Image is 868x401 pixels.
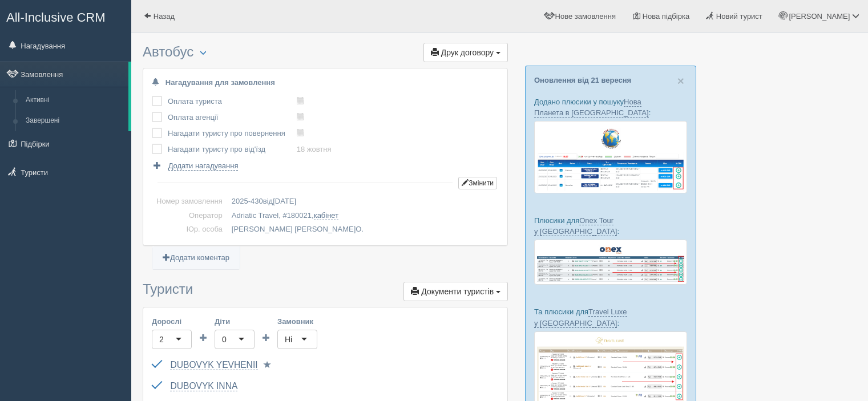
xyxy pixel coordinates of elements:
[154,12,175,21] span: Назад
[222,334,227,345] div: 0
[168,110,297,125] td: Оплата агенції
[152,246,240,270] a: Додати коментар
[534,76,631,84] a: Оновлення від 21 вересня
[227,209,499,223] td: Adriatic Travel, # ,
[170,360,257,370] a: DUBOVYK YEVHENII
[152,160,238,171] a: Додати нагадування
[458,177,497,189] button: Змінити
[215,316,255,327] label: Діти
[677,75,684,87] button: Close
[143,44,508,62] h3: Автобус
[789,12,850,21] span: [PERSON_NAME]
[21,111,128,131] a: Завершені
[159,334,164,345] div: 2
[232,197,263,205] span: 2025-430
[1,1,131,32] a: All-Inclusive CRM
[534,96,687,118] p: Додано плюсики у пошуку :
[227,222,499,237] td: [PERSON_NAME] [PERSON_NAME]О.
[534,240,687,285] img: onex-tour-proposal-crm-for-travel-agency.png
[143,282,508,301] h3: Туристи
[285,334,292,345] div: Ні
[403,282,508,301] button: Документи туристів
[168,125,297,141] td: Нагадати туристу про повернення
[643,12,690,21] span: Нова підбірка
[21,90,128,111] a: Активні
[6,10,106,25] span: All-Inclusive CRM
[227,195,499,209] td: від
[152,316,192,327] label: Дорослі
[168,94,297,110] td: Оплата туриста
[277,316,317,327] label: Замовник
[152,209,227,223] td: Оператор
[534,215,687,237] p: Плюсики для :
[170,381,237,391] a: DUBOVYK INNA
[287,211,312,220] span: 180021
[677,74,684,87] span: ×
[716,12,762,21] span: Новий турист
[441,48,494,57] span: Друк договору
[423,43,508,62] button: Друк договору
[534,306,687,328] p: Та плюсики для :
[152,195,227,209] td: Номер замовлення
[152,222,227,237] td: Юр. особа
[555,12,616,21] span: Нове замовлення
[165,78,275,87] b: Нагадування для замовлення
[297,145,332,153] a: 18 жовтня
[534,307,627,327] a: Travel Luxe у [GEOGRAPHIC_DATA]
[168,161,239,171] span: Додати нагадування
[534,121,687,193] img: new-planet-%D0%BF%D1%96%D0%B4%D0%B1%D1%96%D1%80%D0%BA%D0%B0-%D1%81%D1%80%D0%BC-%D0%B4%D0%BB%D1%8F...
[273,197,296,205] span: [DATE]
[421,287,494,296] span: Документи туристів
[314,211,338,220] a: кабінет
[168,141,297,157] td: Нагадати туристу про від'їзд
